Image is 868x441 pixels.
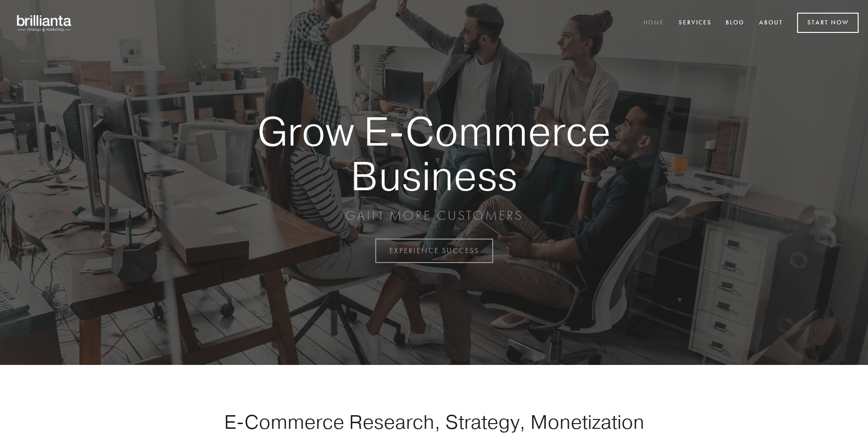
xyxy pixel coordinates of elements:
a: Blog [720,15,751,31]
a: Home [637,15,670,31]
p: GAIN MORE CUSTOMERS [225,207,643,224]
img: brillianta - research, strategy, marketing [9,9,80,37]
h1: E-Commerce Research, Strategy, Monetization [194,410,674,433]
strong: Grow E-Commerce Business [225,109,643,198]
a: Start Now [797,13,859,33]
a: EXPERIENCE SUCCESS [375,239,493,263]
a: Services [673,15,718,31]
a: About [753,15,789,31]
